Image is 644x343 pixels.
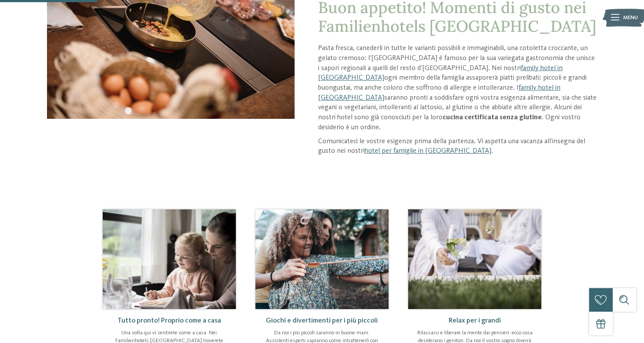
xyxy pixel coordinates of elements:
p: Comunicateci le vostre esigenze prima della partenza. Vi aspetta una vacanza all’insegna del gust... [318,137,597,156]
p: Pasta fresca, canederli in tutte le varianti possibili e immaginabili, una cotoletta croccante, u... [318,44,597,132]
strong: cucina certificata senza glutine [443,114,542,121]
img: Hotel senza glutine in Alto Adige [408,209,541,309]
span: Giochi e divertimenti per i più piccoli [266,317,378,324]
img: Hotel senza glutine in Alto Adige [255,209,389,309]
a: hotel per famiglie in [GEOGRAPHIC_DATA] [365,148,491,155]
a: family hotel in [GEOGRAPHIC_DATA] [318,84,560,101]
img: Hotel senza glutine in Alto Adige [103,209,236,309]
span: Relax per i grandi [449,317,501,324]
span: Tutto pronto! Proprio come a casa [117,317,221,324]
